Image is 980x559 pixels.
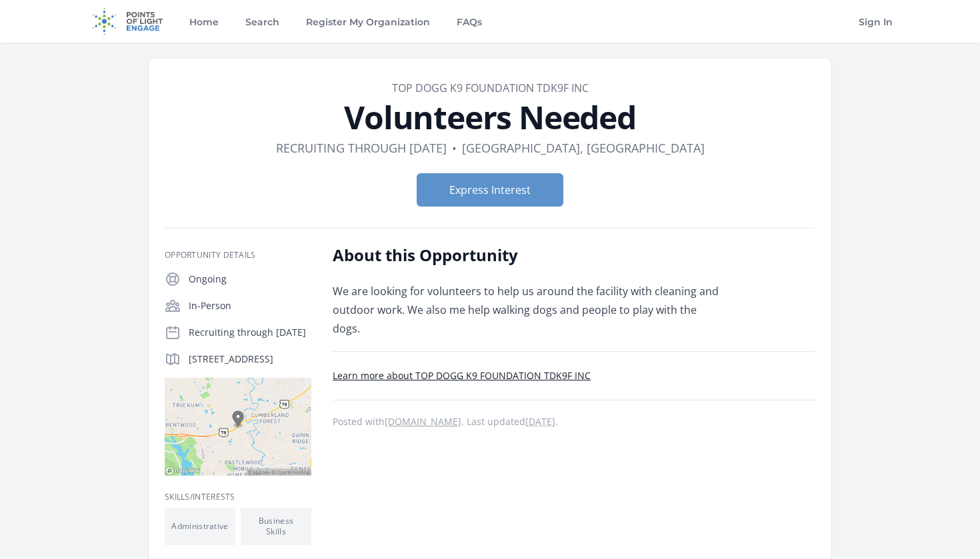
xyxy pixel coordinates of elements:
li: Business Skills [241,508,311,545]
h1: Volunteers Needed [165,101,815,133]
a: TOP DOGG K9 FOUNDATION TDK9F INC [392,81,589,95]
dd: [GEOGRAPHIC_DATA], [GEOGRAPHIC_DATA] [462,139,705,157]
p: We are looking for volunteers to help us around the facility with cleaning and outdoor work. We a... [333,282,723,338]
li: Administrative [165,508,235,545]
p: Ongoing [189,273,311,286]
button: Express Interest [417,173,563,207]
p: [STREET_ADDRESS] [189,352,311,366]
div: • [452,139,457,157]
abbr: Tue, Sep 9, 2025 3:49 PM [525,415,555,428]
h2: About this Opportunity [333,245,723,266]
p: In-Person [189,299,311,312]
h3: Skills/Interests [165,492,311,502]
a: Learn more about TOP DOGG K9 FOUNDATION TDK9F INC [333,369,591,382]
p: Posted with . Last updated . [333,416,815,427]
h3: Opportunity Details [165,250,311,261]
img: Map [165,378,311,476]
a: [DOMAIN_NAME] [385,415,461,428]
p: Recruiting through [DATE] [189,326,311,339]
dd: Recruiting through [DATE] [276,139,447,157]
